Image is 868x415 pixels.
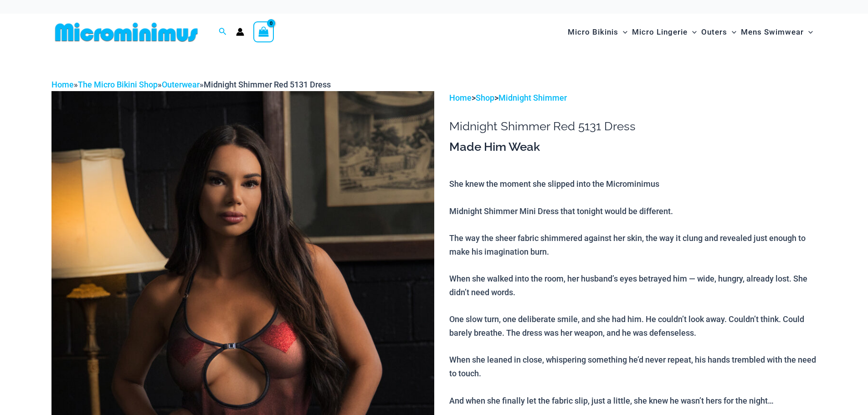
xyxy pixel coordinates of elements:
span: Menu Toggle [618,20,627,44]
span: Menu Toggle [804,20,813,44]
span: Menu Toggle [688,20,697,44]
span: Micro Bikinis [568,20,618,44]
a: Home [449,93,472,102]
span: Mens Swimwear [741,20,804,44]
a: View Shopping Cart, empty [253,21,274,42]
a: Midnight Shimmer [498,93,567,102]
h3: Made Him Weak [449,139,817,155]
nav: Site Navigation [564,17,817,47]
a: Search icon link [219,26,227,38]
a: Outerwear [162,80,200,89]
a: Shop [476,93,494,102]
a: OutersMenu ToggleMenu Toggle [699,18,739,46]
a: Home [51,80,74,89]
span: Outers [701,20,727,44]
a: Mens SwimwearMenu ToggleMenu Toggle [739,18,815,46]
img: MM SHOP LOGO FLAT [51,22,201,42]
span: Midnight Shimmer Red 5131 Dress [204,80,331,89]
a: Micro LingerieMenu ToggleMenu Toggle [630,18,699,46]
span: » » » [51,80,331,89]
h1: Midnight Shimmer Red 5131 Dress [449,119,817,133]
span: Micro Lingerie [632,20,688,44]
a: Account icon link [236,28,244,36]
p: > > [449,91,817,105]
a: Micro BikinisMenu ToggleMenu Toggle [565,18,630,46]
a: The Micro Bikini Shop [78,80,158,89]
span: Menu Toggle [727,20,736,44]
